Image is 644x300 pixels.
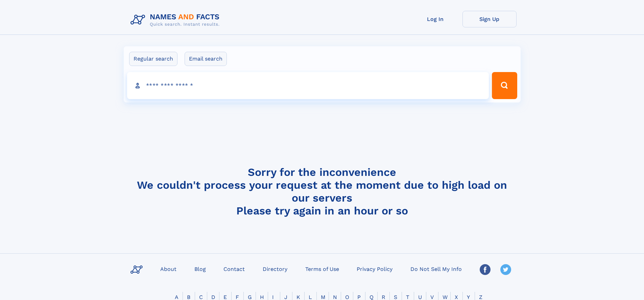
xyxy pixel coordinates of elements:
a: About [158,264,179,274]
a: Directory [260,264,290,274]
a: Contact [221,264,247,274]
a: Terms of Use [303,264,342,274]
a: Log In [408,11,462,27]
img: Twitter [500,264,511,275]
img: Logo Names and Facts [128,11,225,29]
a: Do Not Sell My Info [408,264,464,274]
img: Facebook [480,264,491,275]
label: Regular search [129,52,177,66]
input: search input [127,72,489,99]
h4: Sorry for the inconvenience We couldn't process your request at the moment due to high load on ou... [128,166,517,217]
a: Sign Up [462,11,517,27]
button: Search Button [492,72,517,99]
a: Blog [192,264,209,274]
a: Privacy Policy [354,264,395,274]
label: Email search [185,52,227,66]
